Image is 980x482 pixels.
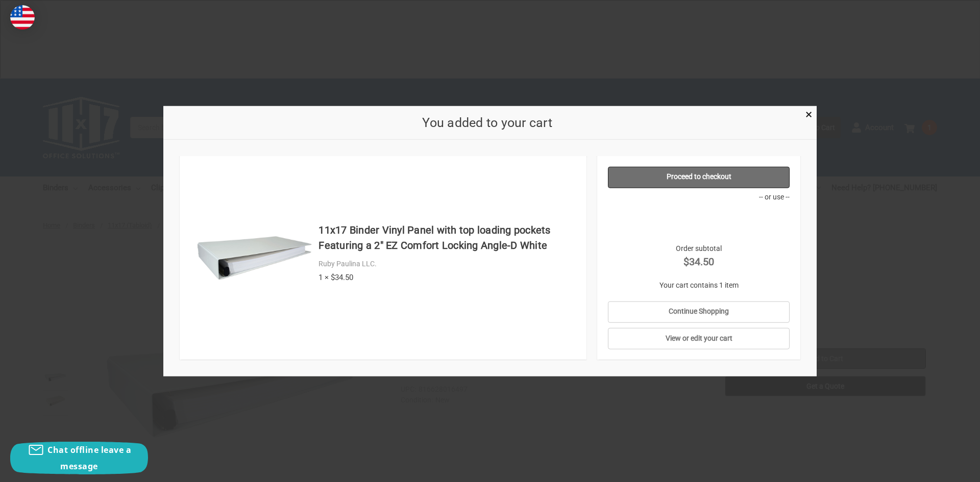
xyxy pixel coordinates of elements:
div: Ruby Paulina LLC. [318,259,576,269]
a: Continue Shopping [608,301,790,322]
img: duty and tax information for United States [10,5,35,30]
span: × [805,107,812,122]
button: Chat offline leave a message [10,442,148,474]
a: Close [803,108,814,119]
strong: $34.50 [608,253,790,269]
a: View or edit your cart [608,328,790,349]
h4: 11x17 Binder Vinyl Panel with top loading pockets Featuring a 2" EZ Comfort Locking Angle-D White [318,222,576,253]
div: Order subtotal [608,243,790,269]
h2: You added to your cart [180,113,795,132]
a: Proceed to checkout [608,166,790,188]
p: Your cart contains 1 item [608,280,790,290]
span: Chat offline leave a message [47,444,131,472]
div: 1 × $34.50 [318,271,576,283]
p: -- or use -- [608,191,790,202]
img: 11x17 Binder Vinyl Panel with top loading pockets Featuring a 2" EZ Comfort Locking Angle-D White [195,199,313,317]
